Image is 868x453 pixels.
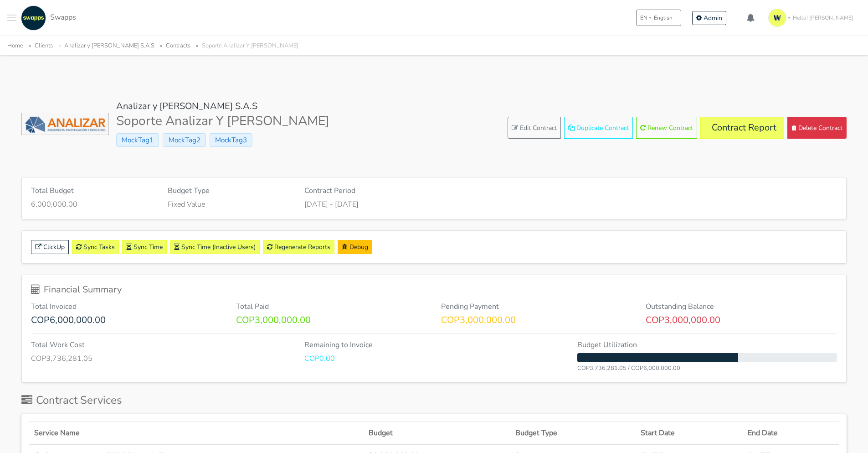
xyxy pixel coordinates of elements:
[441,315,632,326] p: COP3,000,000.00
[72,240,119,254] a: Sync Tasks
[163,133,205,147] span: MockTag2
[21,113,109,135] img: Analizar y Lombana S.A.S
[21,5,46,31] img: swapps-linkedin-v2.jpg
[636,117,697,139] button: Renew Contract
[7,42,23,50] a: Home
[31,187,154,195] h6: Total Budget
[742,422,839,445] th: End Date
[654,14,673,22] span: English
[765,5,861,31] a: Hello! [PERSON_NAME]
[692,11,726,25] a: Admin
[646,302,837,311] h6: Outstanding Balance
[338,240,372,254] a: Debug
[31,199,154,210] p: 6,000,000.00
[704,14,722,22] span: Admin
[304,199,564,210] p: [DATE] - [DATE]
[768,9,786,27] img: isotipo-3-3e143c57.png
[31,302,222,311] h6: Total Invoiced
[29,422,363,445] th: Service Name
[304,353,564,364] p: COP0.00
[192,41,298,51] li: Soporte Analizar Y [PERSON_NAME]
[646,315,837,326] p: COP3,000,000.00
[166,42,190,50] a: Contracts
[168,187,291,195] h6: Budget Type
[304,341,564,349] h6: Remaining to Invoice
[510,422,635,445] th: Budget Type
[636,10,681,26] button: ENEnglish
[635,422,742,445] th: Start Date
[19,5,76,31] a: Swapps
[210,133,252,147] span: MockTag3
[31,315,222,326] p: COP6,000,000.00
[304,187,564,195] h6: Contract Period
[263,240,334,254] a: Regenerate Reports
[31,341,291,349] h6: Total Work Cost
[7,5,16,31] button: Toggle navigation menu
[577,364,680,372] small: COP3,736,281.05 / COP6,000,000.00
[793,14,853,22] span: Hello! [PERSON_NAME]
[441,302,632,311] h6: Pending Payment
[122,240,167,254] a: Sync Time
[168,199,291,210] p: Fixed Value
[577,341,837,349] h6: Budget Utilization
[700,117,784,139] a: Contract Report
[31,284,837,295] h5: Financial Summary
[116,100,257,112] a: Analizar y [PERSON_NAME] S.A.S
[64,42,154,50] a: Analizar y [PERSON_NAME] S.A.S
[31,353,291,364] p: COP3,736,281.05
[31,240,69,254] a: ClickUp
[787,117,847,139] button: Delete Contract
[363,422,510,445] th: Budget
[564,117,633,139] button: Duplicate Contract
[236,302,427,311] h6: Total Paid
[116,133,159,147] span: MockTag1
[170,240,260,254] button: Sync Time (Inactive Users)
[21,394,122,407] h2: Contract Services
[50,12,76,22] span: Swapps
[116,114,329,129] h1: Soporte Analizar Y [PERSON_NAME]
[236,315,427,326] p: COP3,000,000.00
[508,117,561,139] a: Edit Contract
[35,42,53,50] a: Clients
